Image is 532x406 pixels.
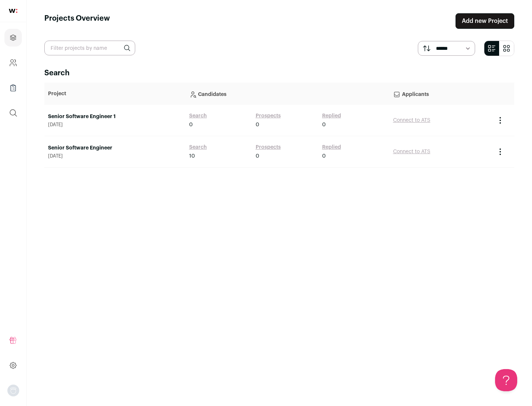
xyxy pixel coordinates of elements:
a: Replied [322,144,341,151]
img: wellfound-shorthand-0d5821cbd27db2630d0214b213865d53afaa358527fdda9d0ea32b1df1b89c2c.svg [9,9,17,13]
button: Project Actions [496,147,505,156]
span: 0 [256,121,259,128]
span: 0 [322,152,326,160]
span: 10 [189,152,195,160]
p: Applicants [393,86,488,101]
a: Search [189,144,207,151]
a: Add new Project [456,13,514,29]
p: Candidates [189,86,386,101]
iframe: Toggle Customer Support [495,369,517,391]
span: 0 [256,152,259,160]
a: Replied [322,112,341,120]
a: Senior Software Engineer 1 [48,113,182,120]
h1: Projects Overview [44,13,110,29]
a: Connect to ATS [393,149,430,154]
a: Company Lists [4,79,22,97]
button: Open dropdown [7,385,19,396]
a: Prospects [256,112,281,120]
img: nopic.png [7,385,19,396]
input: Filter projects by name [44,41,135,55]
button: Project Actions [496,116,505,125]
a: Company and ATS Settings [4,54,22,72]
a: Connect to ATS [393,118,430,123]
p: Project [48,90,182,97]
span: [DATE] [48,153,182,159]
a: Prospects [256,144,281,151]
a: Search [189,112,207,120]
span: 0 [322,121,326,128]
h2: Search [44,68,514,78]
a: Projects [4,29,22,47]
span: 0 [189,121,193,128]
span: [DATE] [48,122,182,128]
a: Senior Software Engineer [48,144,182,152]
